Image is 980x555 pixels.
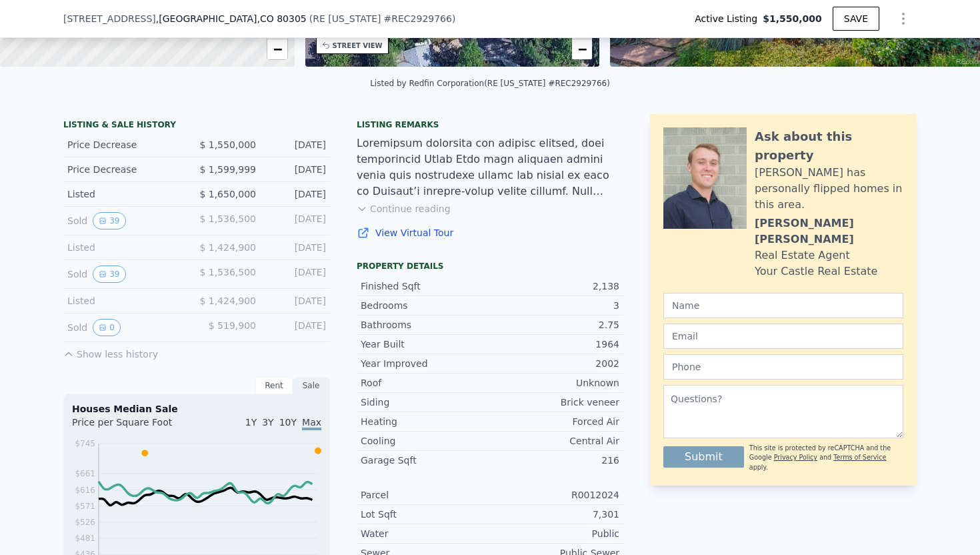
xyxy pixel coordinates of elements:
[72,416,197,437] div: Price per Square Foot
[361,280,490,293] div: Finished Sqft
[833,454,886,461] a: Terms of Service
[279,417,297,428] span: 10Y
[774,454,817,461] a: Privacy Policy
[361,415,490,428] div: Heating
[75,534,95,543] tspan: $481
[199,164,256,175] span: $ 1,599,999
[370,79,610,88] div: Listed by Redfin Corporation (RE [US_STATE] #REC2929766)
[199,267,256,277] span: $ 1,536,500
[361,454,490,467] div: Garage Sqft
[490,454,619,467] div: 216
[67,265,186,283] div: Sold
[890,5,917,32] button: Show Options
[267,138,326,151] div: [DATE]
[93,212,125,229] button: View historical data
[199,189,256,199] span: $ 1,650,000
[93,319,121,336] button: View historical data
[67,319,186,336] div: Sold
[763,12,822,25] span: $1,550,000
[255,377,293,394] div: Rent
[267,212,326,229] div: [DATE]
[257,13,306,24] span: , CO 80305
[361,299,490,312] div: Bedrooms
[75,439,95,448] tspan: $745
[267,39,287,59] a: Zoom out
[93,265,125,283] button: View historical data
[75,502,95,511] tspan: $571
[490,376,619,390] div: Unknown
[361,434,490,448] div: Cooling
[67,187,186,201] div: Listed
[245,417,257,428] span: 1Y
[755,247,850,263] div: Real Estate Agent
[302,417,321,430] span: Max
[273,41,281,57] span: −
[199,296,256,306] span: $ 1,424,900
[357,261,623,271] div: Property details
[361,527,490,540] div: Water
[361,318,490,332] div: Bathrooms
[755,127,903,165] div: Ask about this property
[749,444,903,472] div: This site is protected by reCAPTCHA and the Google and apply.
[490,357,619,370] div: 2002
[67,241,186,254] div: Listed
[663,324,903,349] input: Email
[67,212,186,229] div: Sold
[755,263,877,280] div: Your Castle Real Estate
[199,213,256,224] span: $ 1,536,500
[357,226,623,239] a: View Virtual Tour
[490,280,619,293] div: 2,138
[833,7,879,31] button: SAVE
[75,486,95,495] tspan: $616
[755,215,903,247] div: [PERSON_NAME] [PERSON_NAME]
[267,187,326,201] div: [DATE]
[309,12,456,25] div: ( )
[490,318,619,332] div: 2.75
[578,41,587,57] span: −
[755,165,903,213] div: [PERSON_NAME] has personally flipped homes in this area.
[156,12,307,25] span: , [GEOGRAPHIC_DATA]
[63,12,156,25] span: [STREET_ADDRESS]
[490,434,619,448] div: Central Air
[663,293,903,318] input: Name
[361,488,490,502] div: Parcel
[384,13,452,24] span: # REC2929766
[490,488,619,502] div: R0012024
[361,357,490,370] div: Year Improved
[361,376,490,390] div: Roof
[63,342,158,361] button: Show less history
[490,299,619,312] div: 3
[357,202,451,215] button: Continue reading
[199,139,256,150] span: $ 1,550,000
[199,242,256,253] span: $ 1,424,900
[75,518,95,527] tspan: $526
[267,294,326,308] div: [DATE]
[361,396,490,409] div: Siding
[490,527,619,540] div: Public
[361,338,490,351] div: Year Built
[357,135,623,199] div: Loremipsum dolorsita con adipisc elitsed, doei temporincid Utlab Etdo magn aliquaen admini venia ...
[267,163,326,176] div: [DATE]
[490,396,619,409] div: Brick veneer
[361,508,490,521] div: Lot Sqft
[72,402,321,416] div: Houses Median Sale
[490,338,619,351] div: 1964
[663,446,744,468] button: Submit
[313,13,381,24] span: RE [US_STATE]
[490,508,619,521] div: 7,301
[67,138,186,151] div: Price Decrease
[67,163,186,176] div: Price Decrease
[262,417,273,428] span: 3Y
[267,241,326,254] div: [DATE]
[572,39,592,59] a: Zoom out
[695,12,763,25] span: Active Listing
[267,319,326,336] div: [DATE]
[663,354,903,380] input: Phone
[333,41,383,51] div: STREET VIEW
[267,265,326,283] div: [DATE]
[63,119,330,133] div: LISTING & SALE HISTORY
[75,469,95,478] tspan: $661
[209,320,256,331] span: $ 519,900
[490,415,619,428] div: Forced Air
[67,294,186,308] div: Listed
